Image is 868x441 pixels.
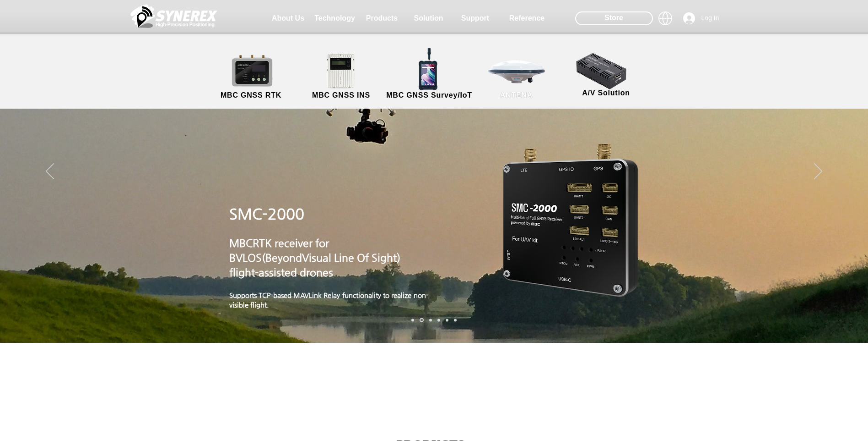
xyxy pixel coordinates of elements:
[229,261,428,271] p: ​
[406,9,452,28] a: Solution
[272,14,304,22] span: About Us
[582,89,630,97] span: A/V Solution
[429,319,432,321] a: 측량 IoT
[411,319,414,321] a: 로봇- SMC 2000
[698,14,722,23] span: Log In
[509,14,545,22] span: Reference
[46,163,54,181] button: Previous
[437,319,440,321] a: 자율주행
[229,272,428,289] span: Supports TCP-based MAVLink Relay functionality to realize non-visible flight.
[130,2,217,30] img: Cinnerex_White_simbol_Land 1.png
[359,9,405,28] a: Products
[500,91,533,99] span: ANTENA
[221,91,281,99] span: MBC GNSS RTK
[355,205,391,223] span: cs Kit
[210,53,292,101] a: MBC GNSS RTK
[265,9,311,28] a: About Us
[575,11,653,25] div: Store
[414,14,443,22] span: Solution
[300,53,383,101] a: MBC GNSS INS
[366,14,398,22] span: Products
[314,51,371,91] img: MGI2000_front-removebg-preview (1).png
[314,14,355,22] span: Technology
[229,205,355,223] span: SMC-2000 Roboti
[312,9,358,28] a: Technology
[503,143,638,297] img: 자산 2.png
[604,13,623,23] span: Store
[230,320,262,327] span: Learn more
[504,9,550,28] a: Reference
[420,318,424,322] a: 드론 8 - SMC 2000
[453,9,498,28] a: Support
[446,319,448,321] a: 로봇
[229,237,422,259] span: MBC RTK receiver for BVLOS(Beyond Visual Line Of Sight) flight-assisted drones
[814,163,822,181] button: Next
[454,319,457,321] a: 정밀농업
[386,91,472,99] span: MBC GNSS Survey/IoT
[677,10,726,27] button: Log In
[461,14,489,22] span: Support
[565,50,647,99] a: A/V Solution
[229,225,428,235] p: ​
[312,91,370,99] span: MBC GNSS INS
[226,318,272,329] a: Learn more
[405,45,452,92] img: SHR-800_rec-removebg-preview.png
[385,53,474,101] a: MBC GNSS Survey/IoT
[763,402,868,441] iframe: Wix Chat
[475,53,558,101] a: ANTENA
[409,318,459,322] nav: Slides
